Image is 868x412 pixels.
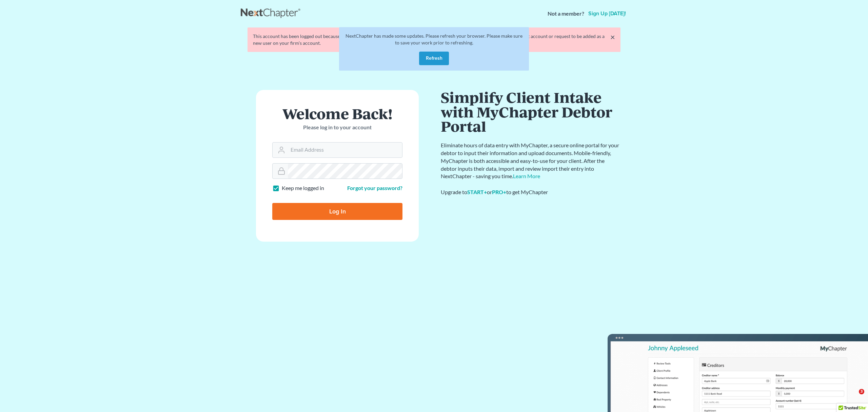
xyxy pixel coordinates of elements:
a: Learn More [513,173,540,179]
span: NextChapter has made some updates. Please refresh your browser. Please make sure to save your wor... [346,33,522,45]
a: × [610,33,615,41]
div: Upgrade to or to get MyChapter [441,188,620,196]
p: Eliminate hours of data entry with MyChapter, a secure online portal for your debtor to input the... [441,142,620,180]
div: This account has been logged out because someone new has initiated a new session with the same lo... [253,33,615,46]
label: Keep me logged in [282,184,324,192]
input: Email Address [288,143,402,157]
a: Forgot your password? [347,185,402,191]
a: Sign up [DATE]! [587,11,627,16]
input: Log In [272,203,402,220]
span: 3 [859,389,864,394]
h1: Simplify Client Intake with MyChapter Debtor Portal [441,90,620,133]
a: START+ [467,189,487,195]
button: Refresh [419,52,449,65]
a: PRO+ [492,189,506,195]
strong: Not a member? [548,10,584,18]
p: Please log in to your account [272,124,402,131]
iframe: Intercom live chat [845,389,861,405]
h1: Welcome Back! [272,106,402,121]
